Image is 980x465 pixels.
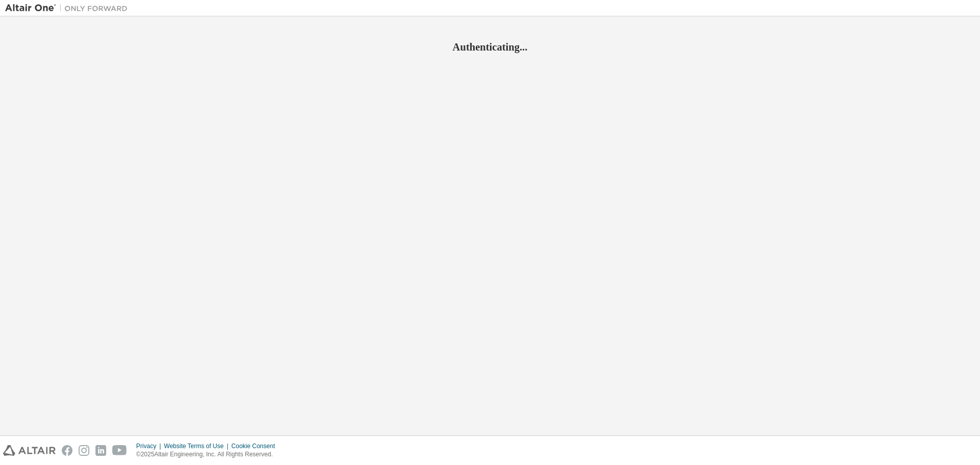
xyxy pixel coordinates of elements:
img: instagram.svg [79,445,89,456]
h2: Authenticating... [5,40,975,54]
p: © 2025 Altair Engineering, Inc. All Rights Reserved. [136,450,281,459]
div: Cookie Consent [231,442,281,450]
img: linkedin.svg [95,445,106,456]
img: youtube.svg [112,445,127,456]
img: facebook.svg [62,445,72,456]
img: Altair One [5,3,133,13]
div: Website Terms of Use [164,442,231,450]
div: Privacy [136,442,164,450]
img: altair_logo.svg [3,445,56,456]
